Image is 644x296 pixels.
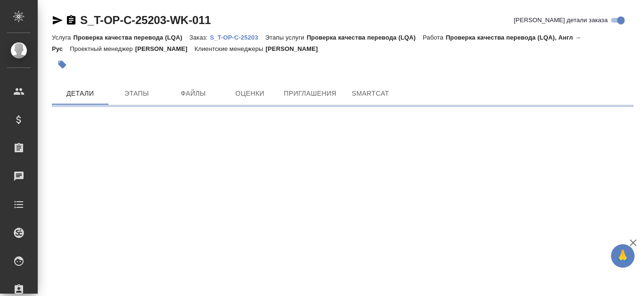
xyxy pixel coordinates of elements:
[210,33,265,41] a: S_T-OP-C-25203
[190,34,210,41] p: Заказ:
[265,34,307,41] p: Этапы услуги
[70,45,135,52] p: Проектный менеджер
[306,34,422,41] p: Проверка качества перевода (LQA)
[284,88,337,99] span: Приглашения
[52,54,73,75] button: Добавить тэг
[52,34,73,41] p: Услуга
[66,15,77,26] button: Скопировать ссылку
[227,88,272,99] span: Оценки
[73,34,189,41] p: Проверка качества перевода (LQA)
[210,34,265,41] p: S_T-OP-C-25203
[80,14,211,26] a: S_T-OP-C-25203-WK-011
[615,246,631,266] span: 🙏
[195,45,266,52] p: Клиентские менеджеры
[514,16,608,25] span: [PERSON_NAME] детали заказа
[135,45,195,52] p: [PERSON_NAME]
[114,88,159,99] span: Этапы
[171,88,216,99] span: Файлы
[265,45,325,52] p: [PERSON_NAME]
[423,34,446,41] p: Работа
[611,244,635,268] button: 🙏
[58,88,103,99] span: Детали
[52,15,63,26] button: Скопировать ссылку для ЯМессенджера
[348,88,393,99] span: SmartCat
